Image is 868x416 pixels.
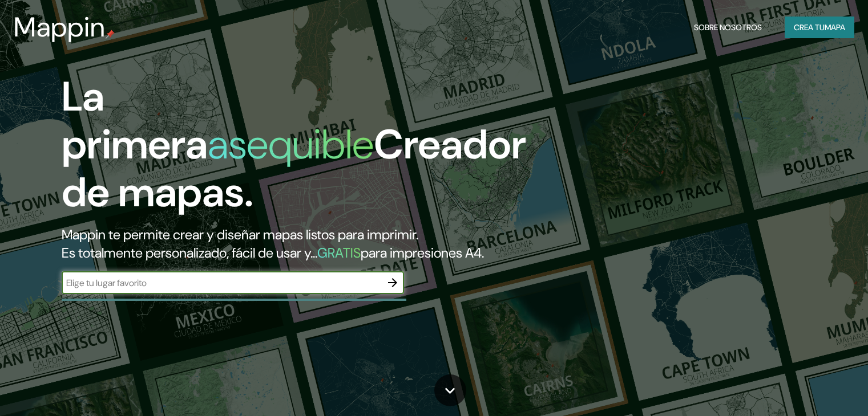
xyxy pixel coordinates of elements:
[14,9,106,45] font: Mappin
[785,17,854,38] button: Crea tumapa
[317,244,361,262] font: GRATIS
[361,244,484,262] font: para impresiones A4.
[62,226,418,243] font: Mappin te permite crear y diseñar mapas listos para imprimir.
[106,30,115,39] img: pin de mapeo
[825,22,845,32] font: mapa
[62,244,317,262] font: Es totalmente personalizado, fácil de usar y...
[689,17,766,38] button: Sobre nosotros
[794,22,825,32] font: Crea tu
[208,118,374,171] font: asequible
[62,70,208,171] font: La primera
[694,22,762,32] font: Sobre nosotros
[62,276,381,289] input: Elige tu lugar favorito
[62,118,526,219] font: Creador de mapas.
